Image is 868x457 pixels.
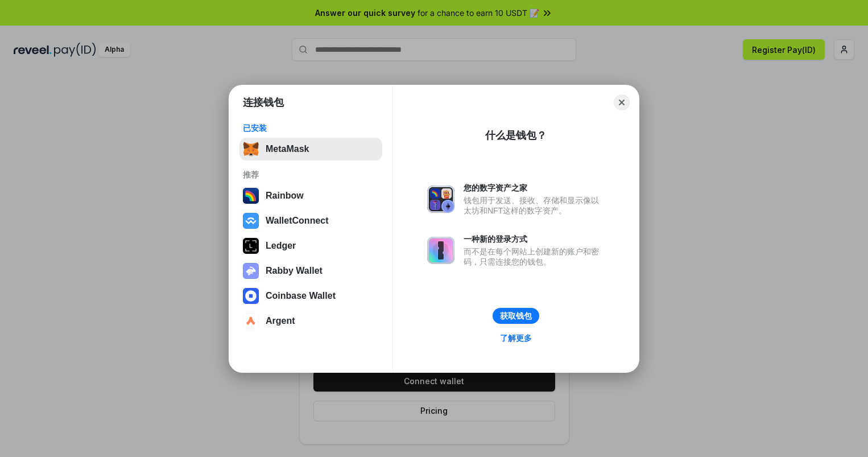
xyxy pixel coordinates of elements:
button: Argent [239,310,382,332]
div: 而不是在每个网站上创建新的账户和密码，只需连接您的钱包。 [464,246,605,267]
img: svg+xml,%3Csvg%20xmlns%3D%22http%3A%2F%2Fwww.w3.org%2F2000%2Fsvg%22%20width%3D%2228%22%20height%3... [243,238,259,254]
button: Rainbow [239,184,382,207]
a: 了解更多 [493,331,539,345]
div: 获取钱包 [500,311,532,321]
button: Coinbase Wallet [239,285,382,307]
div: Rabby Wallet [266,266,323,276]
div: WalletConnect [266,216,329,226]
img: svg+xml,%3Csvg%20width%3D%2228%22%20height%3D%2228%22%20viewBox%3D%220%200%2028%2028%22%20fill%3D... [243,313,259,329]
div: 什么是钱包？ [485,129,547,142]
img: svg+xml,%3Csvg%20fill%3D%22none%22%20height%3D%2233%22%20viewBox%3D%220%200%2035%2033%22%20width%... [243,141,259,157]
div: 一种新的登录方式 [464,234,605,244]
div: Rainbow [266,191,304,201]
img: svg+xml,%3Csvg%20xmlns%3D%22http%3A%2F%2Fwww.w3.org%2F2000%2Fsvg%22%20fill%3D%22none%22%20viewBox... [243,263,259,279]
div: Coinbase Wallet [266,291,336,301]
div: 推荐 [243,170,379,180]
div: 钱包用于发送、接收、存储和显示像以太坊和NFT这样的数字资产。 [464,195,605,216]
div: 了解更多 [500,333,532,343]
button: WalletConnect [239,209,382,232]
img: svg+xml,%3Csvg%20xmlns%3D%22http%3A%2F%2Fwww.w3.org%2F2000%2Fsvg%22%20fill%3D%22none%22%20viewBox... [427,186,454,213]
img: svg+xml,%3Csvg%20width%3D%2228%22%20height%3D%2228%22%20viewBox%3D%220%200%2028%2028%22%20fill%3D... [243,213,259,229]
div: Ledger [266,241,296,251]
button: Ledger [239,234,382,257]
div: Argent [266,316,295,326]
img: svg+xml,%3Csvg%20xmlns%3D%22http%3A%2F%2Fwww.w3.org%2F2000%2Fsvg%22%20fill%3D%22none%22%20viewBox... [427,237,454,264]
button: 获取钱包 [493,308,539,324]
img: svg+xml,%3Csvg%20width%3D%22120%22%20height%3D%22120%22%20viewBox%3D%220%200%20120%20120%22%20fil... [243,188,259,204]
button: Rabby Wallet [239,260,382,282]
div: 您的数字资产之家 [464,183,605,193]
h1: 连接钱包 [243,96,284,109]
div: MetaMask [266,144,309,154]
img: svg+xml,%3Csvg%20width%3D%2228%22%20height%3D%2228%22%20viewBox%3D%220%200%2028%2028%22%20fill%3D... [243,288,259,304]
button: Close [614,94,630,110]
button: MetaMask [239,138,382,160]
div: 已安装 [243,123,379,133]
